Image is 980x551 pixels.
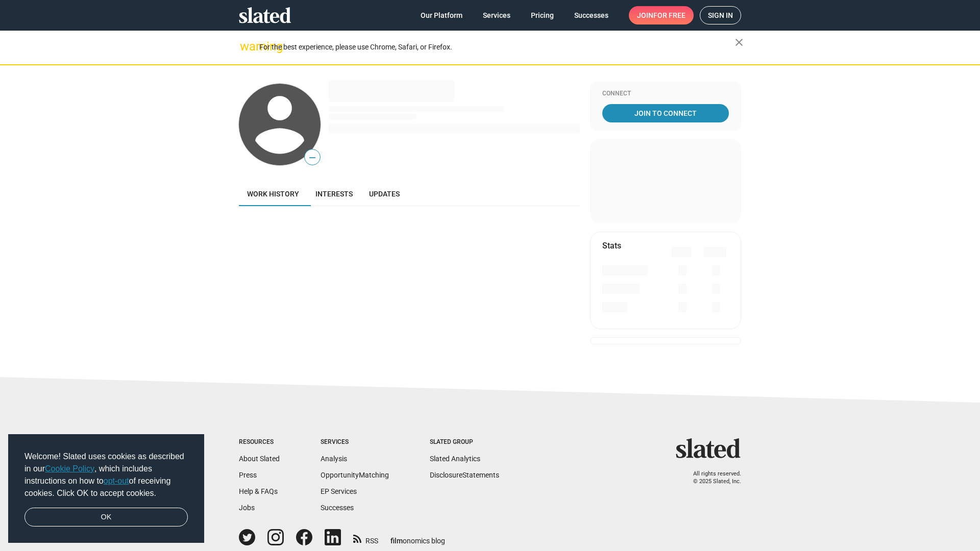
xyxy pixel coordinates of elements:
[682,470,741,485] p: All rights reserved. © 2025 Slated, Inc.
[247,190,299,198] span: Work history
[8,434,204,543] div: cookieconsent
[430,471,499,479] a: DisclosureStatements
[602,90,729,98] div: Connect
[321,455,347,463] a: Analysis
[412,6,471,24] a: Our Platform
[321,438,389,446] div: Services
[390,528,445,546] a: filmonomics blog
[240,40,252,53] mat-icon: warning
[602,104,729,122] a: Join To Connect
[239,182,307,206] a: Work history
[321,487,357,495] a: EP Services
[369,190,400,198] span: Updates
[239,504,255,512] a: Jobs
[430,438,499,446] div: Slated Group
[45,464,94,473] a: Cookie Policy
[566,6,617,24] a: Successes
[531,6,554,24] span: Pricing
[305,151,320,164] span: —
[239,487,278,495] a: Help & FAQs
[523,6,562,24] a: Pricing
[637,6,685,24] span: Join
[239,438,280,446] div: Resources
[321,504,354,512] a: Successes
[475,6,519,24] a: Services
[315,190,353,198] span: Interests
[259,40,735,54] div: For the best experience, please use Chrome, Safari, or Firefox.
[361,182,408,206] a: Updates
[700,6,741,24] a: Sign in
[24,508,188,527] a: dismiss cookie message
[604,104,727,122] span: Join To Connect
[653,6,685,24] span: for free
[483,6,510,24] span: Services
[239,455,280,463] a: About Slated
[353,530,378,546] a: RSS
[629,6,694,24] a: Joinfor free
[574,6,608,24] span: Successes
[733,36,745,48] mat-icon: close
[602,240,621,251] mat-card-title: Stats
[421,6,462,24] span: Our Platform
[104,477,129,485] a: opt-out
[239,471,257,479] a: Press
[321,471,389,479] a: OpportunityMatching
[430,455,480,463] a: Slated Analytics
[307,182,361,206] a: Interests
[390,537,403,545] span: film
[24,450,188,499] span: Welcome! Slated uses cookies as described in our , which includes instructions on how to of recei...
[708,7,733,24] span: Sign in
